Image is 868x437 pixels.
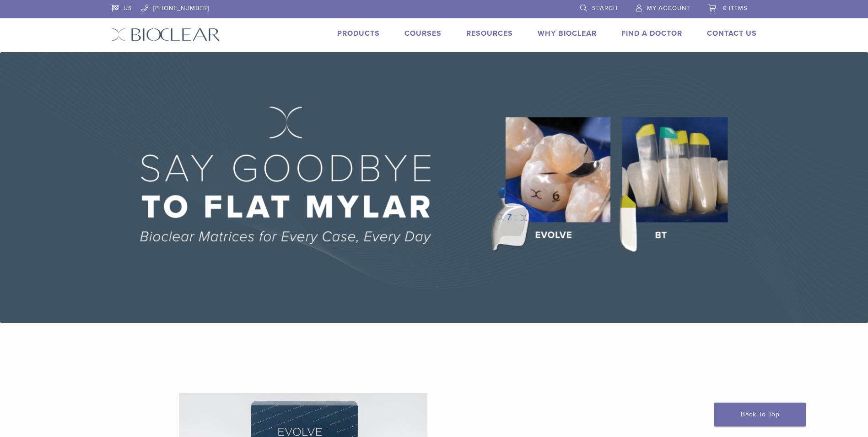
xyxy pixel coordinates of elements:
[466,29,513,38] a: Resources
[404,29,442,38] a: Courses
[538,29,597,38] a: Why Bioclear
[707,29,757,38] a: Contact Us
[112,28,220,41] img: Bioclear
[592,5,618,12] span: Search
[337,29,380,38] a: Products
[621,29,682,38] a: Find A Doctor
[647,5,690,12] span: My Account
[714,403,806,426] a: Back To Top
[723,5,748,12] span: 0 items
